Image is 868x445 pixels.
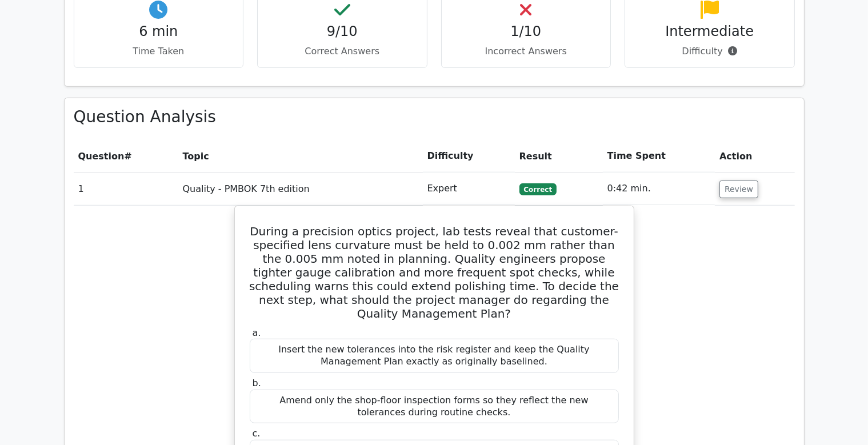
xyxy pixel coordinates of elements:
th: # [74,140,178,173]
td: 1 [74,173,178,205]
h3: Question Analysis [74,107,795,127]
td: 0:42 min. [603,173,715,205]
button: Review [719,181,758,198]
h5: During a precision optics project, lab tests reveal that customer-specified lens curvature must b... [249,224,620,320]
p: Time Taken [83,45,234,58]
td: Quality - PMBOK 7th edition [178,173,423,205]
div: Amend only the shop-floor inspection forms so they reflect the new tolerances during routine checks. [250,390,619,424]
h4: 9/10 [267,23,418,40]
span: b. [253,378,261,388]
th: Difficulty [423,140,515,173]
h4: 1/10 [451,23,602,40]
th: Result [515,140,603,173]
h4: 6 min [83,23,234,40]
p: Incorrect Answers [451,45,602,58]
div: Insert the new tolerances into the risk register and keep the Quality Management Plan exactly as ... [250,339,619,373]
p: Difficulty [634,45,785,58]
p: Correct Answers [267,45,418,58]
span: Correct [519,183,557,195]
th: Time Spent [603,140,715,173]
h4: Intermediate [634,23,785,40]
span: c. [253,428,261,439]
td: Expert [423,173,515,205]
th: Topic [178,140,423,173]
span: Question [78,151,125,162]
span: a. [253,327,261,338]
th: Action [715,140,794,173]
